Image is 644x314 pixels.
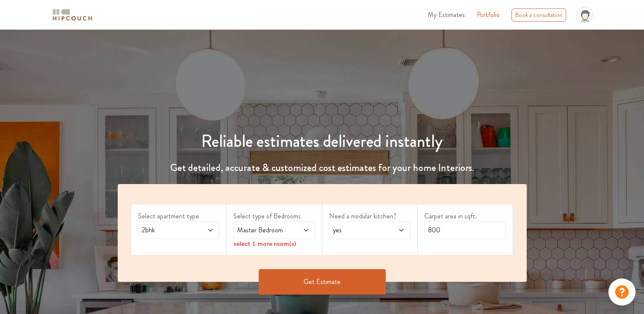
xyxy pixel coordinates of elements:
[329,211,411,221] label: Need a modular kitchen?
[331,225,387,235] span: yes
[235,225,291,235] span: Master Bedroom
[113,162,532,174] h4: Get detailed, accurate & customized cost estimates for your home Interiors.
[233,211,315,221] label: Select type of Bedrooms
[259,269,386,295] button: Get Estimate
[424,221,506,239] input: Enter area sqft
[113,131,532,151] h1: Reliable estimates delivered instantly
[477,10,500,20] a: Portfolio
[424,211,506,221] label: Carpet area in sqft.
[51,8,94,22] img: logo-horizontal.svg
[233,239,315,248] div: select 1 more room(s)
[511,8,566,22] div: Book a consultation
[51,6,94,25] span: logo-horizontal.svg
[428,10,465,19] span: My Estimates
[138,211,220,221] label: Select apartment type
[140,225,196,235] span: 2bhk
